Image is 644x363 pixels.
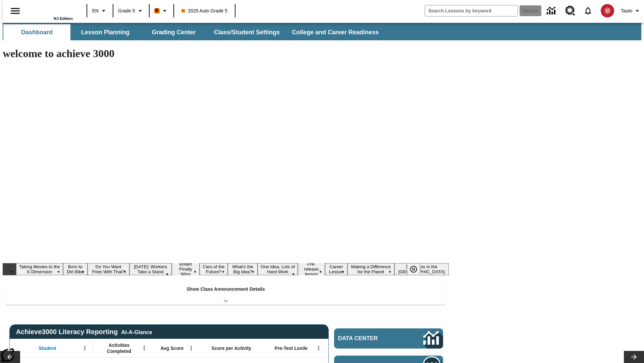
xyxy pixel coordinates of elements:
input: search field [425,5,518,16]
div: SubNavbar [3,24,385,40]
a: Home [29,3,73,16]
button: Grade: Grade 5, Select a grade [115,5,147,17]
div: SubNavbar [3,23,641,40]
button: Slide 11 Making a Difference for the Planet [347,263,394,275]
button: Pause [407,263,420,275]
span: 2025 Auto Grade 5 [181,7,228,14]
div: Home [29,2,73,21]
button: Open side menu [5,1,25,21]
button: Slide 6 Cars of the Future? [200,263,228,275]
button: Open Menu [80,343,90,353]
button: Slide 1 Taking Movies to the X-Dimension [16,263,63,275]
button: Slide 3 Do You Want Fries With That? [88,263,129,275]
span: Student [39,345,56,351]
h1: welcome to achieve 3000 [3,47,449,60]
button: Open Menu [314,343,324,353]
button: Class/Student Settings [209,24,285,40]
span: EN [92,7,99,14]
button: Slide 2 Born to Dirt Bike [63,263,88,275]
button: College and Career Readiness [286,24,384,40]
span: Pre-Test Lexile [275,345,308,351]
a: Resource Center, Will open in new tab [561,2,579,20]
p: Show Class Announcement Details [186,286,265,293]
button: Open Menu [186,343,196,353]
button: Grading Center [140,24,207,40]
button: Slide 10 Career Lesson [325,263,347,275]
button: Slide 4 Labor Day: Workers Take a Stand [129,263,172,275]
a: Data Center [543,2,561,20]
span: Avg Score [160,345,183,351]
span: B [155,6,159,15]
button: Select a new avatar [597,2,618,19]
a: Notifications [579,2,597,19]
button: Slide 5 Britain Finally Wins [172,260,200,278]
button: Slide 7 What's the Big Idea? [228,263,258,275]
button: Language: EN, Select a language [89,5,111,17]
span: Achieve3000 Literacy Reporting [16,328,152,336]
span: Tauto [621,7,632,14]
span: Data Center [338,335,401,342]
button: Open Menu [139,343,149,353]
button: Slide 12 Sleepless in the Animal Kingdom [394,263,449,275]
button: Slide 8 One Idea, Lots of Hard Work [258,263,298,275]
button: Lesson Planning [72,24,139,40]
img: avatar image [601,4,614,17]
a: Data Center [334,328,443,349]
button: Lesson carousel, Next [624,351,644,363]
button: Slide 9 Pre-release lesson [298,260,325,278]
button: Dashboard [3,24,70,40]
span: Score per Activity [212,345,252,351]
div: Pause [407,263,427,275]
span: NJ Edition [54,16,73,21]
span: Grade 5 [118,7,135,14]
div: At-A-Glance [121,328,152,335]
button: Boost Class color is orange. Change class color [152,5,171,17]
button: Profile/Settings [618,5,644,17]
div: Show Class Announcement Details [6,282,445,305]
span: Activities Completed [97,342,141,354]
